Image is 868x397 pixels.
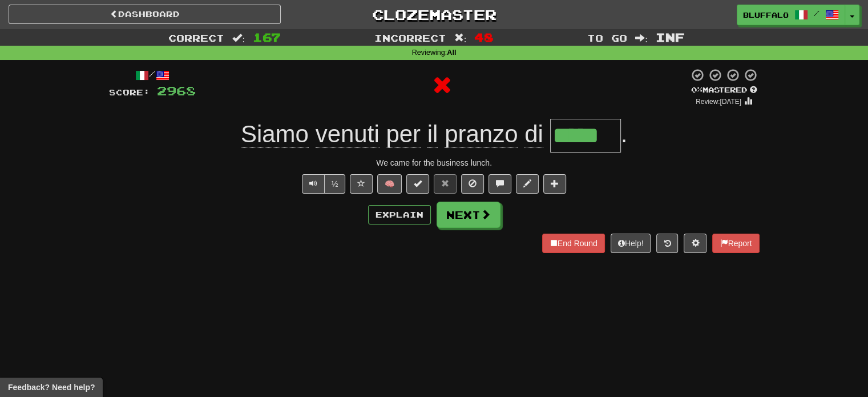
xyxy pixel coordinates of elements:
span: 2968 [157,83,196,98]
span: Open feedback widget [8,382,95,393]
button: Round history (alt+y) [656,234,678,253]
span: 167 [253,30,281,44]
span: 48 [474,30,494,44]
button: Next [437,202,500,228]
button: Report [712,234,759,253]
div: We came for the business lunch. [109,157,760,169]
button: Ignore sentence (alt+i) [461,174,484,194]
span: Score: [109,87,150,97]
span: Correct [168,32,224,43]
button: Play sentence audio (ctl+space) [302,174,325,194]
button: Explain [368,205,431,224]
span: To go [587,32,627,43]
span: il [427,121,438,148]
span: : [635,33,648,43]
button: Add to collection (alt+a) [543,174,566,194]
a: bluffalo / [737,5,845,25]
small: Review: [DATE] [696,98,741,106]
a: Clozemaster [298,5,570,25]
button: Edit sentence (alt+d) [516,174,539,194]
span: . [621,121,628,147]
span: di [524,121,543,148]
div: Mastered [689,85,760,95]
span: bluffalo [743,10,789,20]
button: Reset to 0% Mastered (alt+r) [434,174,457,194]
span: : [454,33,467,43]
span: pranzo [445,121,518,148]
button: End Round [542,234,605,253]
button: Set this sentence to 100% Mastered (alt+m) [406,174,429,194]
span: 0 % [691,85,703,94]
span: Inf [656,30,685,44]
button: Discuss sentence (alt+u) [488,174,511,194]
div: Text-to-speech controls [300,174,346,194]
span: / [814,9,819,17]
button: Help! [611,234,651,253]
button: 🧠 [377,174,402,194]
span: per [386,121,421,148]
button: Favorite sentence (alt+f) [350,174,373,194]
span: venuti [316,121,380,148]
span: Siamo [241,121,309,148]
strong: All [447,49,456,57]
div: / [109,68,196,82]
span: Incorrect [374,32,446,43]
button: ½ [324,174,346,194]
span: : [232,33,245,43]
a: Dashboard [9,5,281,24]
